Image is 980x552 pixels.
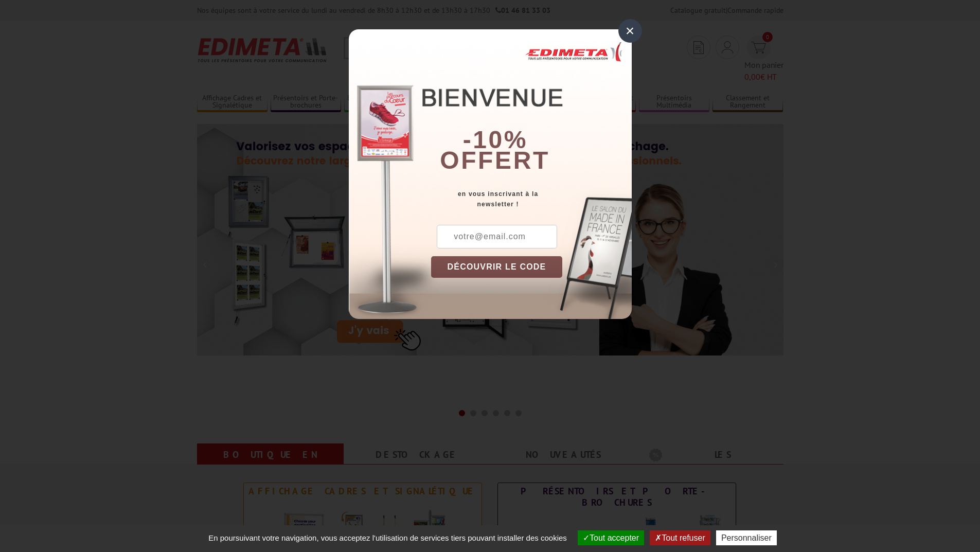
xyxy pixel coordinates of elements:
[618,19,642,43] div: ×
[716,530,777,545] button: Personnaliser (fenêtre modale)
[463,126,528,153] b: -10%
[650,530,710,545] button: Tout refuser
[431,256,563,278] button: DÉCOUVRIR LE CODE
[203,533,572,542] span: En poursuivant votre navigation, vous acceptez l'utilisation de services tiers pouvant installer ...
[440,147,550,174] font: offert
[431,189,632,209] div: en vous inscrivant à la newsletter !
[437,225,557,248] input: votre@email.com
[578,530,644,545] button: Tout accepter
